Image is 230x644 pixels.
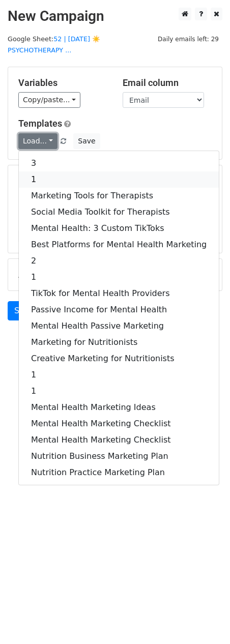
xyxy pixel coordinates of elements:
[18,77,107,89] h5: Variables
[19,350,219,367] a: Creative Marketing for Nutritionists
[19,253,219,269] a: 2
[19,237,219,253] a: Best Platforms for Mental Health Marketing
[19,416,219,432] a: Mental Health Marketing Checklist
[8,35,100,54] small: Google Sheet:
[19,269,219,285] a: 1
[154,34,222,45] span: Daily emails left: 29
[19,188,219,204] a: Marketing Tools for Therapists
[19,171,219,188] a: 1
[8,35,100,54] a: 52 | [DATE] ☀️PSYCHOTHERAPY ...
[19,464,219,481] a: Nutrition Practice Marketing Plan
[19,448,219,464] a: Nutrition Business Marketing Plan
[179,595,230,644] iframe: Chat Widget
[154,35,222,43] a: Daily emails left: 29
[123,77,212,89] h5: Email column
[19,318,219,334] a: Mental Health Passive Marketing
[18,133,57,149] a: Load...
[8,8,222,25] h2: New Campaign
[18,92,80,108] a: Copy/paste...
[8,301,41,320] a: Send
[19,334,219,350] a: Marketing for Nutritionists
[19,285,219,302] a: TikTok for Mental Health Providers
[19,383,219,399] a: 1
[19,367,219,383] a: 1
[19,302,219,318] a: Passive Income for Mental Health
[18,118,62,129] a: Templates
[19,399,219,416] a: Mental Health Marketing Ideas
[19,432,219,448] a: Mental Health Marketing Checklist
[19,204,219,220] a: Social Media Toolkit for Therapists
[19,220,219,237] a: Mental Health: 3 Custom TikToks
[73,133,100,149] button: Save
[19,155,219,171] a: 3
